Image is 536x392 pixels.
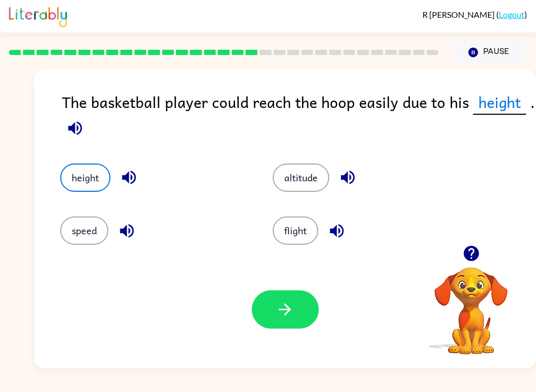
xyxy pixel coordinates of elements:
[451,40,527,64] button: Pause
[9,4,67,27] img: Literably
[419,251,523,356] video: Your browser must support playing .mp4 files to use Literably. Please try using another browser.
[62,90,536,143] div: The basketball player could reach the hoop easily due to his .
[422,9,527,19] div: ( )
[60,216,108,245] button: speed
[473,90,526,115] span: height
[60,164,110,192] button: height
[273,164,329,192] button: altitude
[422,9,496,19] span: R [PERSON_NAME]
[273,216,318,245] button: flight
[499,9,524,19] a: Logout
